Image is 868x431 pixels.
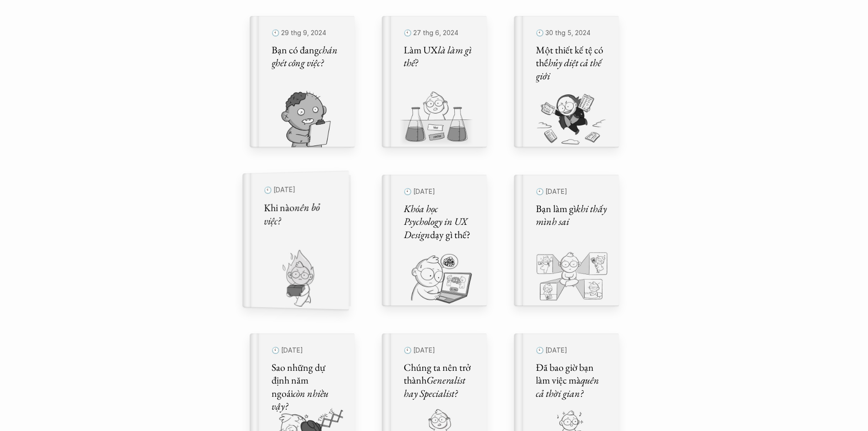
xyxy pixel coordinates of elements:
[404,44,476,70] h5: Làm UX
[404,361,476,400] h5: Chúng ta nên trở thành
[404,202,469,241] em: Khóa học Psychology in UX Design
[536,203,608,228] h5: Bạn làm gì
[272,387,330,413] em: còn nhiều vậy?
[264,200,337,228] h5: Khi nào
[264,200,322,228] em: nên bỏ việc?
[536,344,608,357] p: 🕙 [DATE]
[272,27,344,39] p: 🕙 29 thg 9, 2024
[536,44,608,83] h5: Một thiết kế tệ có thể
[272,344,344,357] p: 🕙 [DATE]
[536,202,609,228] em: khi thấy mình sai
[536,56,603,83] em: hủy diệt cả thế giới
[404,27,476,39] p: 🕙 27 thg 6, 2024
[404,43,473,70] em: là làm gì thế?
[264,182,337,197] p: 🕙 [DATE]
[272,361,344,413] h5: Sao những dự định năm ngoái
[514,175,619,306] a: 🕙 [DATE]Bạn làm gìkhi thấy mình sai
[382,16,487,147] a: 🕙 27 thg 6, 2024Làm UXlà làm gì thế?
[250,175,354,306] a: 🕙 [DATE]Khi nàonên bỏ việc?
[404,203,476,242] h5: dạy gì thế?
[536,374,601,400] em: quên cả thời gian?
[536,361,608,400] h5: Đã bao giờ bạn làm việc mà
[404,374,467,400] em: Generalist hay Specialist?
[536,27,608,39] p: 🕙 30 thg 5, 2024
[250,16,354,147] a: 🕙 29 thg 9, 2024Bạn có đangchán ghét công việc?
[404,344,476,357] p: 🕙 [DATE]
[404,186,476,198] p: 🕙 [DATE]
[272,44,344,70] h5: Bạn có đang
[536,186,608,198] p: 🕙 [DATE]
[272,43,339,70] em: chán ghét công việc?
[514,16,619,147] a: 🕙 30 thg 5, 2024Một thiết kế tệ có thểhủy diệt cả thế giới
[382,175,487,306] a: 🕙 [DATE]Khóa học Psychology in UX Designdạy gì thế?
